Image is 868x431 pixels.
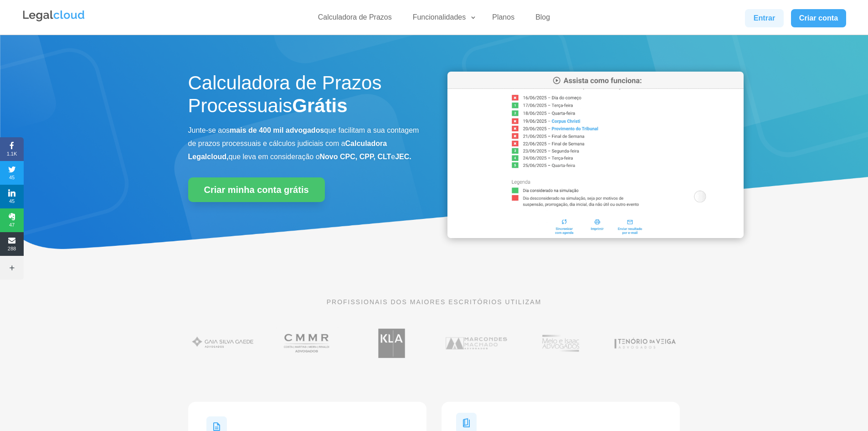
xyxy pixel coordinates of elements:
[791,9,847,27] a: Criar conta
[188,297,680,307] p: PROFISSIONAIS DOS MAIORES ESCRITÓRIOS UTILIZAM
[230,126,324,134] b: mais de 400 mil advogados
[22,9,86,23] img: Legalcloud Logo
[745,9,783,27] a: Entrar
[395,153,411,161] b: JEC.
[487,13,520,26] a: Planos
[188,140,387,161] b: Calculadora Legalcloud,
[610,324,680,363] img: Tenório da Veiga Advogados
[272,324,342,363] img: Costa Martins Meira Rinaldi Advogados
[188,124,421,163] p: Junte-se aos que facilitam a sua contagem de prazos processuais e cálculos judiciais com a que le...
[526,324,596,363] img: Profissionais do escritório Melo e Isaac Advogados utilizam a Legalcloud
[320,153,391,161] b: Novo CPC, CPP, CLT
[447,232,744,239] a: Calculadora de Prazos Processuais da Legalcloud
[442,324,511,363] img: Marcondes Machado Advogados utilizam a Legalcloud
[292,95,347,116] strong: Grátis
[447,72,744,238] img: Calculadora de Prazos Processuais da Legalcloud
[313,13,397,26] a: Calculadora de Prazos
[22,16,86,24] a: Logo da Legalcloud
[407,13,477,26] a: Funcionalidades
[188,72,421,122] h1: Calculadora de Prazos Processuais
[188,177,325,202] a: Criar minha conta grátis
[530,13,555,26] a: Blog
[188,324,258,363] img: Gaia Silva Gaede Advogados Associados
[357,324,426,363] img: Koury Lopes Advogados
